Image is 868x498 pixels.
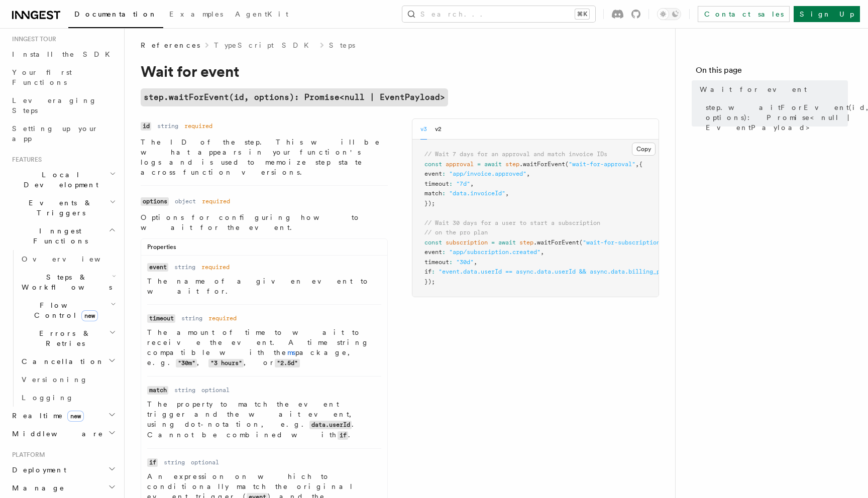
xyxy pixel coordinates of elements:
[12,125,98,143] span: Setting up your app
[698,6,790,22] a: Contact sales
[424,239,442,246] span: const
[632,143,656,156] button: Copy
[442,170,446,177] span: :
[201,263,230,271] dd: required
[569,161,635,168] span: "wait-for-approval"
[141,62,542,80] h1: Wait for event
[174,263,195,271] dd: string
[184,122,212,130] dd: required
[533,239,579,246] span: .waitForEvent
[18,296,118,324] button: Flow Controlnew
[402,6,595,22] button: Search...⌘K
[176,359,197,367] code: "30m"
[519,161,565,168] span: .waitForEvent
[8,483,65,493] span: Manage
[287,348,295,356] a: ms
[424,170,442,177] span: event
[141,197,169,206] code: options
[565,161,569,168] span: (
[141,137,388,177] p: The ID of the step. This will be what appears in your function's logs and is used to memoize step...
[164,458,185,466] dd: string
[18,356,104,366] span: Cancellation
[141,40,200,50] span: References
[235,10,288,18] span: AgentKit
[22,394,74,402] span: Logging
[214,40,315,50] a: TypeScript SDK
[439,268,706,275] span: "event.data.userId == async.data.userId && async.data.billing_plan == 'pro'"
[424,259,449,266] span: timeout
[424,180,449,187] span: timeout
[8,226,108,246] span: Inngest Functions
[696,64,848,80] h4: On this page
[181,314,202,322] dd: string
[22,255,125,263] span: Overview
[8,425,118,443] button: Middleware
[329,40,355,50] a: Steps
[275,359,299,367] code: "2.5d"
[575,9,589,19] kbd: ⌘K
[449,180,453,187] span: :
[141,212,388,232] p: Options for configuring how to wait for the event.
[456,180,470,187] span: "7d"
[8,156,42,164] span: Features
[8,461,118,479] button: Deployment
[8,91,118,119] a: Leveraging Steps
[484,161,502,168] span: await
[424,190,442,197] span: match
[702,98,848,137] a: step.waitForEvent(id, options): Promise<null | EventPayload>
[309,421,352,429] code: data.userId
[8,194,118,222] button: Events & Triggers
[191,458,219,466] dd: optional
[157,122,178,130] dd: string
[18,328,109,348] span: Errors & Retries
[208,314,237,322] dd: required
[8,45,118,63] a: Install the SDK
[540,248,544,256] span: ,
[338,431,348,440] code: if
[8,465,66,475] span: Deployment
[22,376,88,384] span: Versioning
[18,272,112,292] span: Steps & Workflows
[18,352,118,370] button: Cancellation
[147,399,381,440] p: The property to match the event trigger and the wait event, using dot-notation, e.g. . Cannot be ...
[696,80,848,98] a: Wait for event
[201,386,230,394] dd: optional
[147,263,168,272] code: event
[147,276,381,296] p: The name of a given event to wait for.
[491,239,495,246] span: =
[657,8,681,20] button: Toggle dark mode
[519,239,533,246] span: step
[81,310,98,321] span: new
[474,259,477,266] span: ,
[639,161,642,168] span: {
[8,479,118,497] button: Manage
[147,314,175,323] code: timeout
[477,161,481,168] span: =
[505,190,509,197] span: ,
[8,166,118,194] button: Local Development
[8,407,118,425] button: Realtimenew
[12,50,116,58] span: Install the SDK
[424,219,600,226] span: // Wait 30 days for a user to start a subscription
[449,170,526,177] span: "app/invoice.approved"
[175,197,196,205] dd: object
[141,88,448,106] a: step.waitForEvent(id, options): Promise<null | EventPayload>
[18,389,118,407] a: Logging
[67,411,84,422] span: new
[424,248,442,256] span: event
[449,190,505,197] span: "data.invoiceId"
[8,170,110,190] span: Local Development
[8,411,84,421] span: Realtime
[18,268,118,296] button: Steps & Workflows
[8,429,103,439] span: Middleware
[424,151,607,158] span: // Wait 7 days for an approval and match invoice IDs
[424,278,435,285] span: });
[449,248,540,256] span: "app/subscription.created"
[583,239,664,246] span: "wait-for-subscription"
[442,248,446,256] span: :
[18,250,118,268] a: Overview
[163,3,229,27] a: Examples
[424,161,442,168] span: const
[446,161,474,168] span: approval
[8,250,118,407] div: Inngest Functions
